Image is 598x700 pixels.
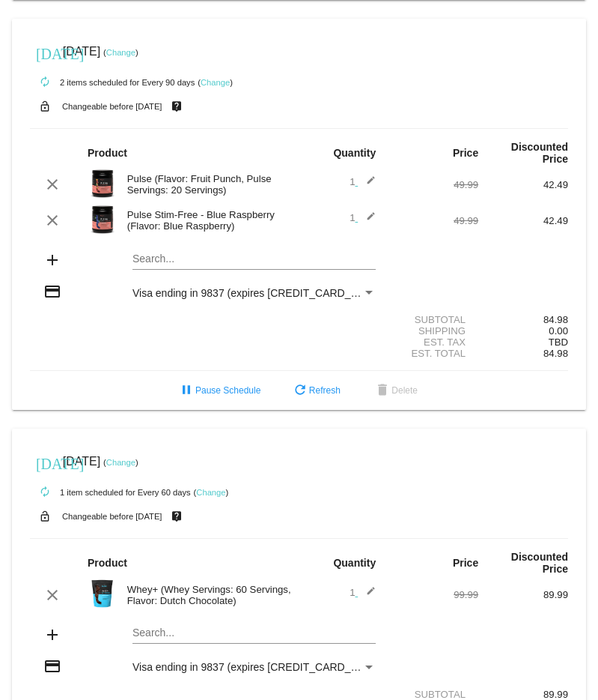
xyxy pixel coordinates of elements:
div: 49.99 [388,179,478,190]
mat-icon: clear [43,586,61,604]
a: Change [201,78,230,87]
mat-icon: clear [43,211,61,229]
div: Subtotal [388,689,478,700]
span: Visa ending in 9837 (expires [CREDIT_CARD_DATA]) [132,287,383,299]
mat-select: Payment Method [132,661,376,673]
a: Change [196,488,225,497]
mat-icon: live_help [168,507,186,526]
mat-icon: edit [358,175,376,193]
div: Est. Total [388,348,478,359]
strong: Price [453,557,478,569]
mat-icon: [DATE] [36,453,54,471]
small: ( ) [194,488,229,497]
mat-icon: autorenew [36,73,54,91]
small: ( ) [198,78,233,87]
mat-icon: pause [177,382,195,400]
button: Delete [361,377,430,404]
div: 84.98 [478,314,568,325]
div: 42.49 [478,215,568,226]
mat-icon: lock_open [36,97,54,116]
span: Pause Schedule [177,385,260,396]
span: 1 [350,212,376,223]
span: Delete [373,385,418,396]
span: Visa ending in 9837 (expires [CREDIT_CARD_DATA]) [132,661,383,673]
strong: Discounted Price [511,551,568,575]
mat-icon: edit [358,211,376,229]
div: 89.99 [478,589,568,600]
span: 0.00 [549,325,568,337]
img: PulseSF-20S-Blue-Raspb-Transp.png [88,205,118,235]
div: 42.49 [478,179,568,190]
button: Refresh [279,377,353,404]
mat-icon: [DATE] [36,43,54,61]
mat-icon: credit_card [43,657,61,675]
a: Change [106,48,135,57]
mat-icon: autorenew [36,483,54,501]
small: ( ) [103,458,138,467]
div: 99.99 [388,589,478,600]
button: Pause Schedule [165,377,272,404]
mat-icon: credit_card [43,283,61,301]
a: Change [106,458,135,467]
small: 2 items scheduled for Every 90 days [30,78,195,87]
div: Pulse Stim-Free - Blue Raspberry (Flavor: Blue Raspberry) [120,209,299,232]
strong: Product [88,147,127,159]
strong: Product [88,557,127,569]
div: Shipping [388,325,478,337]
div: 49.99 [388,215,478,226]
mat-icon: clear [43,175,61,193]
mat-icon: live_help [168,97,186,116]
strong: Discounted Price [511,141,568,165]
mat-icon: delete [373,382,391,400]
strong: Price [453,147,478,159]
span: Refresh [291,385,341,396]
span: 84.98 [543,348,568,359]
small: Changeable before [DATE] [62,512,162,521]
img: Image-1-Carousel-Whey-5lb-Chocolate-no-badge-Transp.png [88,579,118,609]
input: Search... [132,627,376,639]
div: 89.99 [478,689,568,700]
div: Subtotal [388,314,478,325]
span: 1 [350,176,376,187]
img: Image-1-Carousel-Pulse-20S-Fruit-Punch-Transp.png [88,169,118,199]
small: 1 item scheduled for Every 60 days [30,488,191,497]
small: Changeable before [DATE] [62,102,162,111]
div: Whey+ (Whey Servings: 60 Servings, Flavor: Dutch Chocolate) [120,584,299,606]
small: ( ) [103,48,138,57]
div: Est. Tax [388,337,478,348]
mat-select: Payment Method [132,287,376,299]
mat-icon: add [43,251,61,269]
span: 1 [350,587,376,598]
mat-icon: lock_open [36,507,54,526]
input: Search... [132,253,376,265]
strong: Quantity [333,557,376,569]
div: Pulse (Flavor: Fruit Punch, Pulse Servings: 20 Servings) [120,173,299,196]
strong: Quantity [333,147,376,159]
mat-icon: refresh [291,382,309,400]
mat-icon: edit [358,586,376,604]
mat-icon: add [43,626,61,644]
span: TBD [549,337,568,348]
